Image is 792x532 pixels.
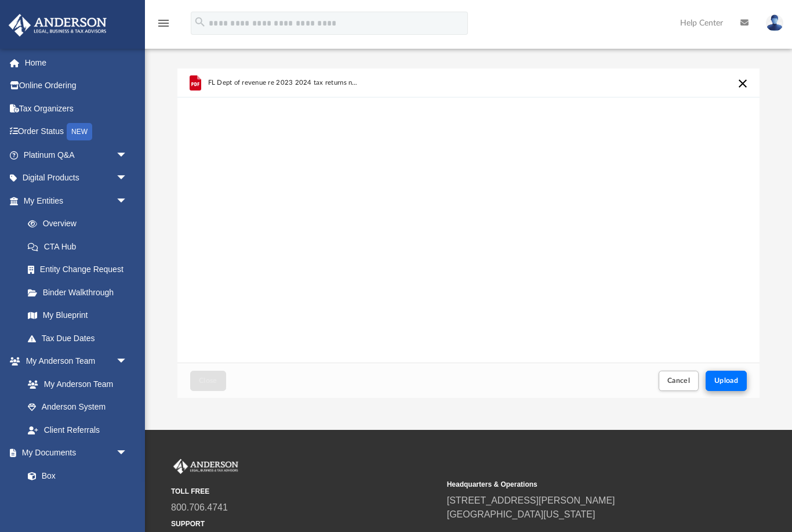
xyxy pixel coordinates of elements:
span: Upload [714,377,739,384]
a: [STREET_ADDRESS][PERSON_NAME] [447,495,615,505]
a: Digital Productsarrow_drop_down [8,167,145,190]
span: arrow_drop_down [116,143,139,167]
a: My Anderson Team [16,372,133,396]
i: menu [157,16,170,30]
div: Upload [177,68,760,399]
div: NEW [67,123,92,140]
button: Cancel this upload [736,77,750,91]
a: My Blueprint [16,304,139,327]
img: Anderson Advisors Platinum Portal [5,14,110,37]
a: Overview [16,212,145,236]
a: Entity Change Request [16,258,145,281]
small: TOLL FREE [171,486,439,497]
a: Online Ordering [8,74,145,97]
img: Anderson Advisors Platinum Portal [171,459,241,474]
small: SUPPORT [171,519,439,529]
span: Close [199,377,217,384]
button: Close [190,371,226,391]
a: Tax Due Dates [16,327,145,350]
span: arrow_drop_down [116,167,139,190]
small: Headquarters & Operations [447,479,715,490]
span: arrow_drop_down [116,189,139,213]
span: Cancel [667,377,691,384]
a: [GEOGRAPHIC_DATA][US_STATE] [447,509,595,519]
i: search [194,16,206,28]
a: Client Referrals [16,418,139,441]
a: Anderson System [16,396,139,419]
a: CTA Hub [16,235,145,258]
a: Home [8,51,145,74]
span: FL Dept of revenue re 2023 2024 tax returns not filed.pdf [208,79,360,86]
button: Cancel [659,371,699,391]
span: arrow_drop_down [116,350,139,374]
span: arrow_drop_down [116,441,139,465]
img: User Pic [766,15,783,31]
a: 800.706.4741 [171,502,228,512]
button: Upload [706,371,747,391]
a: My Entitiesarrow_drop_down [8,189,145,212]
a: My Documentsarrow_drop_down [8,441,139,465]
a: Tax Organizers [8,97,145,120]
a: My Anderson Teamarrow_drop_down [8,350,139,373]
a: Order StatusNEW [8,120,145,144]
a: Platinum Q&Aarrow_drop_down [8,143,145,167]
a: Binder Walkthrough [16,281,145,304]
a: Box [16,464,133,487]
a: menu [157,22,170,30]
div: grid [177,68,760,363]
a: Meeting Minutes [16,487,139,511]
